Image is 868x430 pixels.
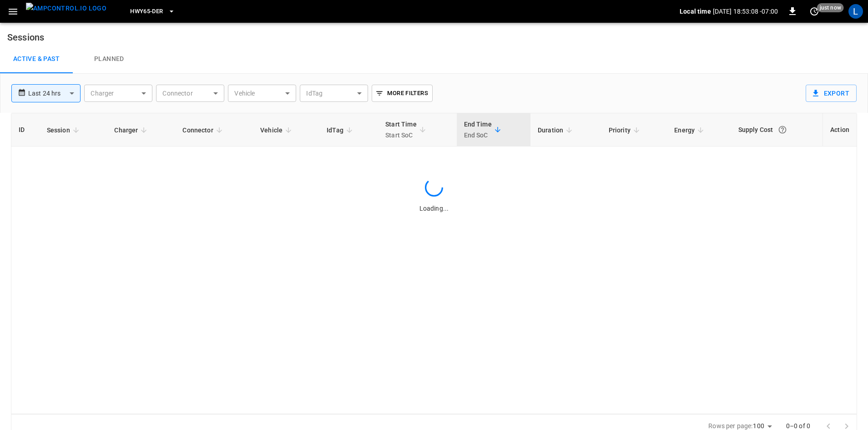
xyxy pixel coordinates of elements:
[26,3,106,14] img: ampcontrol.io logo
[385,130,417,141] p: Start SoC
[126,3,178,20] button: HWY65-DER
[11,113,40,147] th: ID
[464,119,492,141] div: End Time
[114,125,150,136] span: Charger
[372,85,432,102] button: More Filters
[385,119,429,141] span: Start TimeStart SoC
[464,119,504,141] span: End TimeEnd SoC
[738,121,816,138] div: Supply Cost
[713,7,778,16] p: [DATE] 18:53:08 -07:00
[609,125,642,136] span: Priority
[130,6,163,17] span: HWY65-DER
[817,3,844,12] span: just now
[182,125,225,136] span: Connector
[47,125,82,136] span: Session
[538,125,575,136] span: Duration
[11,113,857,174] table: sessions table
[11,113,857,414] div: sessions table
[680,7,711,16] p: Local time
[260,125,294,136] span: Vehicle
[823,113,857,147] th: Action
[73,45,146,74] a: Planned
[464,130,492,141] p: End SoC
[848,4,863,19] div: profile-icon
[28,85,81,102] div: Last 24 hrs
[806,85,857,102] button: Export
[327,125,355,136] span: IdTag
[385,119,417,141] div: Start Time
[674,125,707,136] span: Energy
[807,4,822,19] button: set refresh interval
[774,121,791,138] button: The cost of your charging session based on your supply rates
[419,205,449,212] span: Loading...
